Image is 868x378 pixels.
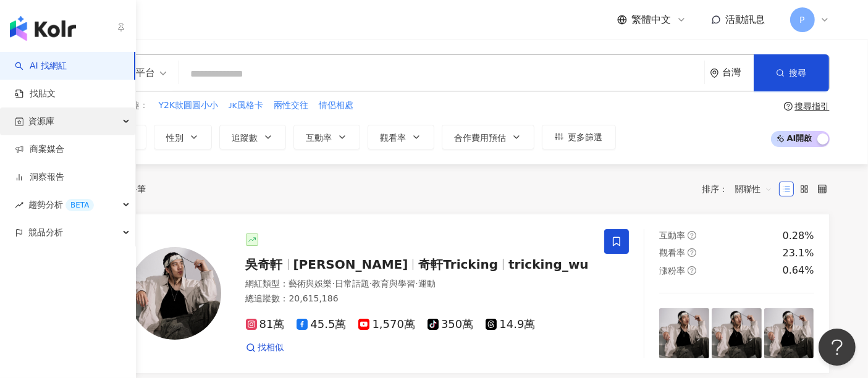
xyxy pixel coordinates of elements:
[358,318,415,331] span: 1,570萬
[274,99,308,112] span: 兩性交往
[246,342,284,354] a: 找相似
[799,13,804,27] span: P
[415,279,418,288] span: ·
[229,99,263,112] span: ᴊᴋ風格卡
[688,231,696,240] span: question-circle
[754,54,829,91] button: 搜尋
[568,132,603,142] span: 更多篩選
[28,191,94,219] span: 趨勢分析
[428,318,473,331] span: 350萬
[28,219,63,246] span: 競品分析
[293,125,360,149] button: 互動率
[710,69,719,78] span: environment
[319,99,353,112] span: 情侶相處
[318,99,354,112] button: 情侶相處
[159,99,219,112] span: Y2K款圓圓小小
[381,133,407,143] span: 觀看率
[228,99,264,112] button: ᴊᴋ風格卡
[632,13,672,27] span: 繁體中文
[508,257,589,272] span: tricking_wu
[784,102,793,111] span: question-circle
[219,125,286,149] button: 追蹤數
[28,107,54,135] span: 資源庫
[418,279,436,288] span: 運動
[335,279,369,288] span: 日常話題
[158,99,219,112] button: Y2K款圓圓小小
[702,179,779,199] div: 排序：
[455,133,507,143] span: 合作費用預估
[712,308,762,358] img: post-image
[65,199,94,211] div: BETA
[10,16,76,41] img: logo
[688,248,696,257] span: question-circle
[764,308,814,358] img: post-image
[15,201,23,209] span: rise
[258,342,284,354] span: 找相似
[246,318,285,331] span: 81萬
[273,99,309,112] button: 兩性交往
[659,266,685,275] span: 漲粉率
[735,179,772,199] span: 關聯性
[88,214,830,374] a: KOL Avatar吳奇軒[PERSON_NAME]奇軒Trickingtricking_wu網紅類型：藝術與娛樂·日常話題·教育與學習·運動總追蹤數：20,615,18681萬45.5萬1,5...
[15,60,67,72] a: searchAI 找網紅
[726,14,765,25] span: 活動訊息
[688,266,696,275] span: question-circle
[790,68,807,78] span: 搜尋
[154,125,212,149] button: 性別
[232,133,258,143] span: 追蹤數
[486,318,535,331] span: 14.9萬
[289,279,332,288] span: 藝術與娛樂
[15,88,56,100] a: 找貼文
[15,143,64,156] a: 商案媒合
[418,257,498,272] span: 奇軒Tricking
[246,278,590,290] div: 網紅類型 ：
[783,229,814,243] div: 0.28%
[442,125,534,149] button: 合作費用預估
[129,247,221,340] img: KOL Avatar
[795,101,830,111] div: 搜尋指引
[372,279,415,288] span: 教育與學習
[15,171,64,183] a: 洞察報告
[332,279,335,288] span: ·
[783,246,814,260] div: 23.1%
[293,257,408,272] span: [PERSON_NAME]
[246,257,283,272] span: 吳奇軒
[659,308,709,358] img: post-image
[542,125,616,149] button: 更多篩選
[306,133,332,143] span: 互動率
[369,279,372,288] span: ·
[659,248,685,258] span: 觀看率
[368,125,434,149] button: 觀看率
[819,329,856,366] iframe: Help Scout Beacon - Open
[167,133,184,143] span: 性別
[723,67,754,78] div: 台灣
[246,293,590,305] div: 總追蹤數 ： 20,615,186
[297,318,346,331] span: 45.5萬
[659,230,685,240] span: 互動率
[783,264,814,277] div: 0.64%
